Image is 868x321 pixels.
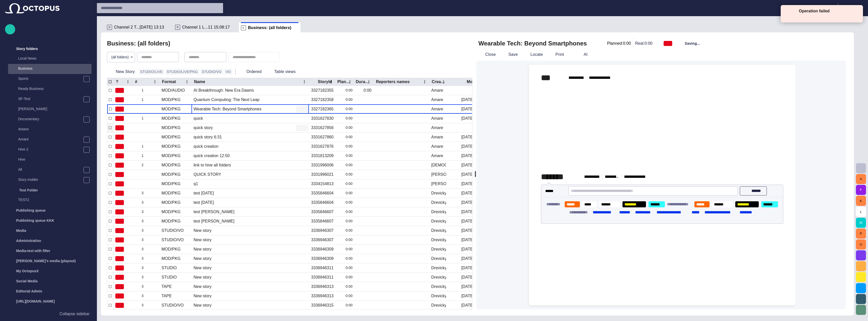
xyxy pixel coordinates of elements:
[16,258,76,263] p: [PERSON_NAME]'s media (playout)
[500,50,520,59] button: Save
[161,246,181,252] div: MOD/PKG
[161,200,181,205] div: MOD/PKG
[248,25,291,30] span: Business: (all folders)
[421,78,428,85] button: Reporters names column menu
[311,284,334,289] div: 3336946313
[8,125,92,135] div: 4stano
[105,22,173,32] div: RChannel 2 T...[DATE] 13:13
[635,40,653,46] p: Real: 0:00
[311,134,334,140] div: 3331627860
[311,162,334,168] div: 3331996006
[194,190,214,196] div: test today
[478,39,587,47] h2: Wearable Tech: Beyond Smartphones
[575,50,589,59] button: AI
[175,25,180,30] p: R
[337,79,351,84] div: Plan dur
[311,293,334,299] div: 3336946313
[431,303,446,308] div: Drevicky
[461,265,485,271] div: 8/18 08:48
[265,67,305,76] button: Table views
[338,151,352,160] div: 0:00
[461,284,485,289] div: 8/18 08:51
[431,218,446,224] div: Drevicky
[16,248,50,253] p: Media-test with filter
[5,246,92,256] div: Media-test with filter
[18,86,92,91] p: Ready Business
[194,79,205,84] div: Name
[124,78,131,85] button: ? column menu
[134,161,157,170] div: 2
[18,147,83,152] p: Hive 2
[5,256,92,266] div: [PERSON_NAME]'s media (playout)
[364,88,371,93] div: 0:00
[461,200,485,205] div: 8/12 15:35
[338,291,352,301] div: 0:00
[194,284,211,289] div: New story
[116,79,118,84] div: ?
[8,165,92,175] div: All
[134,207,157,216] div: 3
[16,268,39,274] p: My OctopusX
[161,265,177,271] div: STUDIO
[151,78,158,85] button: # column menu
[346,78,354,85] button: Plan dur column menu
[461,134,485,140] div: 7/28 10:14
[338,198,352,207] div: 0:00
[311,209,334,215] div: 3335846607
[161,144,181,149] div: MOD/PKG
[134,291,157,301] div: 3
[856,196,866,206] button: K
[856,239,866,250] button: U
[16,299,55,304] p: [URL][DOMAIN_NAME]
[241,25,246,30] p: F
[18,157,92,162] p: Hive
[18,76,83,81] p: Sports
[431,265,446,271] div: Drevicky
[461,172,485,177] div: 8/13 14:59
[461,162,485,168] div: 9/2 10:19
[431,256,446,261] div: Drevicky
[200,69,223,75] button: STUDIO/VO
[16,279,38,284] p: Social Media
[311,125,334,131] div: 3331627856
[547,50,573,59] button: Print
[607,40,631,46] p: Planned: 0:00
[194,293,211,299] div: New story
[224,69,232,75] button: VO
[60,311,90,317] p: Collapse sidebar
[311,106,334,112] div: 3327182365
[16,238,41,243] p: Administration
[16,46,38,51] p: Story folders
[161,134,181,140] div: MOD/PKG
[194,144,219,149] div: quick creation
[161,190,181,196] div: MOD/PKG
[161,284,172,289] div: TAPE
[161,237,184,243] div: STUDIO/VO
[134,151,157,160] div: 1
[134,263,157,273] div: 3
[173,22,239,32] div: RChannel 1 L...11 15:08:17
[194,116,203,121] div: quick
[8,195,92,205] div: TEST2
[107,40,170,47] h2: Business: (all folders)
[194,209,234,215] div: test peter
[8,54,92,64] div: Local News
[461,209,485,215] div: 8/12 15:35
[311,275,334,280] div: 3336946311
[5,309,92,319] button: Collapse sidebar
[134,273,157,282] div: 3
[194,275,211,280] div: New story
[338,245,352,254] div: 0:00
[431,162,446,168] div: Vedra
[107,25,112,30] p: R
[338,189,352,198] div: 0:00
[461,181,485,187] div: 8/4 15:46
[134,226,157,235] div: 3
[134,217,157,226] div: 3
[134,254,157,263] div: 3
[338,263,352,273] div: 0:00
[311,237,334,243] div: 3336946307
[18,127,92,132] p: 4stano
[338,217,352,226] div: 0:00
[338,301,352,310] div: 0:00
